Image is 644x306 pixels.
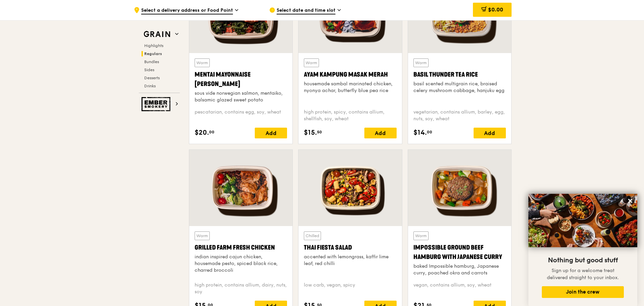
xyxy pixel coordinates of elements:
[304,282,396,295] div: low carb, vegan, spicy
[304,254,396,267] div: accented with lemongrass, kaffir lime leaf, red chilli
[195,90,287,103] div: sous vide norwegian salmon, mentaiko, balsamic glazed sweet potato
[304,231,321,240] div: Chilled
[548,256,618,264] span: Nothing but good stuff
[195,282,287,295] div: high protein, contains allium, dairy, nuts, soy
[364,128,397,138] div: Add
[209,129,214,135] span: 00
[195,231,210,240] div: Warm
[304,243,396,252] div: Thai Fiesta Salad
[195,58,210,67] div: Warm
[547,268,619,280] span: Sign up for a welcome treat delivered straight to your inbox.
[304,128,317,138] span: $15.
[195,243,287,252] div: Grilled Farm Fresh Chicken
[144,76,160,80] span: Desserts
[141,7,233,14] span: Select a delivery address or Food Point
[304,81,396,94] div: housemade sambal marinated chicken, nyonya achar, butterfly blue pea rice
[277,7,335,14] span: Select date and time slot
[317,129,322,135] span: 50
[304,109,396,122] div: high protein, spicy, contains allium, shellfish, soy, wheat
[474,128,506,138] div: Add
[142,28,172,40] img: Grain web logo
[144,68,154,72] span: Sides
[144,51,162,56] span: Regulars
[304,58,319,67] div: Warm
[413,231,429,240] div: Warm
[413,70,506,79] div: Basil Thunder Tea Rice
[413,58,429,67] div: Warm
[195,70,287,89] div: Mentai Mayonnaise [PERSON_NAME]
[413,128,427,138] span: $14.
[304,70,396,79] div: Ayam Kampung Masak Merah
[255,128,287,138] div: Add
[413,263,506,276] div: baked Impossible hamburg, Japanese curry, poached okra and carrots
[195,254,287,274] div: indian inspired cajun chicken, housemade pesto, spiced black rice, charred broccoli
[195,128,209,138] span: $20.
[144,84,156,88] span: Drinks
[528,194,637,247] img: DSC07876-Edit02-Large.jpeg
[142,97,172,111] img: Ember Smokery web logo
[195,109,287,122] div: pescatarian, contains egg, soy, wheat
[625,195,636,206] button: Close
[413,282,506,295] div: vegan, contains allium, soy, wheat
[542,286,624,298] button: Join the crew
[427,129,432,135] span: 00
[413,109,506,122] div: vegetarian, contains allium, barley, egg, nuts, soy, wheat
[413,243,506,262] div: Impossible Ground Beef Hamburg with Japanese Curry
[413,81,506,94] div: basil scented multigrain rice, braised celery mushroom cabbage, hanjuku egg
[144,59,159,64] span: Bundles
[488,6,503,13] span: $0.00
[144,43,163,48] span: Highlights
